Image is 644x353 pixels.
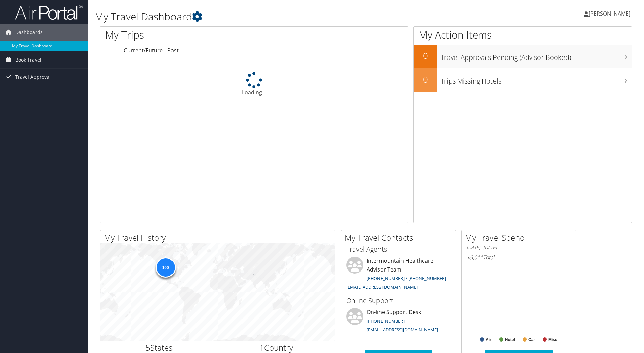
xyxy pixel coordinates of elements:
[441,73,632,86] h3: Trips Missing Hotels
[589,10,630,17] span: [PERSON_NAME]
[345,232,456,243] h2: My Travel Contacts
[414,28,632,42] h1: My Action Items
[346,244,451,254] h3: Travel Agents
[15,24,43,41] span: Dashboards
[346,284,418,290] a: [EMAIL_ADDRESS][DOMAIN_NAME]
[343,308,454,336] li: On-line Support Desk
[414,45,632,68] a: 0Travel Approvals Pending (Advisor Booked)
[467,254,483,261] span: $9,011
[343,257,454,293] li: Intermountain Healthcare Advisor Team
[15,51,41,68] span: Book Travel
[105,28,275,42] h1: My Trips
[346,296,451,305] h3: Online Support
[100,72,408,96] div: Loading...
[528,337,535,342] text: Car
[104,232,335,243] h2: My Travel History
[467,244,571,251] h6: [DATE] - [DATE]
[467,254,571,261] h6: Total
[465,232,576,243] h2: My Travel Spend
[414,50,437,62] h2: 0
[367,275,446,281] a: [PHONE_NUMBER] / [PHONE_NUMBER]
[367,327,438,333] a: [EMAIL_ADDRESS][DOMAIN_NAME]
[155,257,176,277] div: 100
[15,4,83,20] img: airportal-logo.png
[367,318,405,324] a: [PHONE_NUMBER]
[548,337,557,342] text: Misc
[124,47,163,54] a: Current/Future
[95,9,456,24] h1: My Travel Dashboard
[584,3,637,24] a: [PERSON_NAME]
[505,337,515,342] text: Hotel
[441,49,632,62] h3: Travel Approvals Pending (Advisor Booked)
[414,74,437,85] h2: 0
[15,69,51,86] span: Travel Approval
[486,337,491,342] text: Air
[167,47,179,54] a: Past
[145,342,150,353] span: 5
[259,342,264,353] span: 1
[414,68,632,92] a: 0Trips Missing Hotels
